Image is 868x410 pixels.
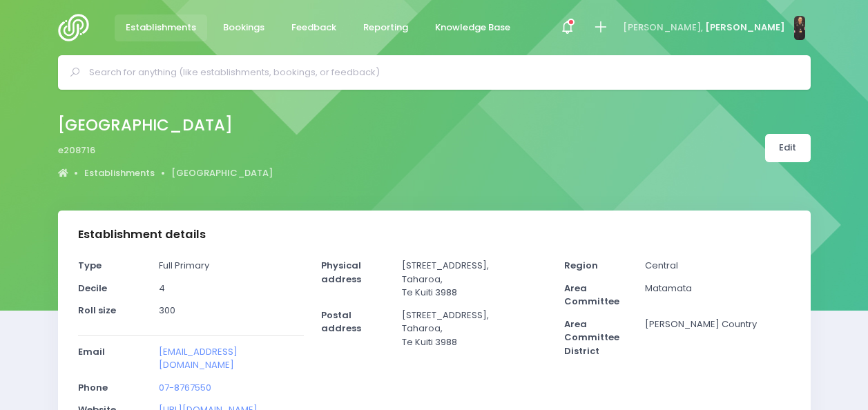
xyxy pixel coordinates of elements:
p: 300 [159,304,304,318]
strong: Email [78,345,105,358]
p: [STREET_ADDRESS], Taharoa, Te Kuiti 3988 [402,259,547,300]
a: Edit [765,134,811,162]
strong: Physical address [321,259,361,286]
a: Knowledge Base [424,14,522,41]
a: Reporting [352,14,420,41]
input: Search for anything (like establishments, bookings, or feedback) [89,62,791,83]
img: Logo [58,14,97,41]
a: [EMAIL_ADDRESS][DOMAIN_NAME] [159,345,238,372]
strong: Decile [78,282,107,295]
a: Establishments [115,14,208,41]
strong: Type [78,259,102,272]
p: Full Primary [159,259,304,273]
span: [PERSON_NAME] [705,21,785,35]
a: Bookings [212,14,276,41]
strong: Roll size [78,304,116,317]
strong: Area Committee District [564,318,619,358]
span: [PERSON_NAME], [623,21,703,35]
p: Matamata [645,282,790,295]
h3: Establishment details [78,228,206,242]
span: e208716 [58,144,95,157]
img: N [794,16,805,40]
p: Central [645,259,790,273]
span: Bookings [223,21,264,35]
strong: Area Committee [564,282,619,309]
strong: Postal address [321,309,361,335]
p: 4 [159,282,304,295]
a: 07-8767550 [159,381,211,394]
span: Feedback [291,21,336,35]
strong: Phone [78,381,108,394]
a: [GEOGRAPHIC_DATA] [171,166,273,180]
p: [STREET_ADDRESS], Taharoa, Te Kuiti 3988 [402,309,547,349]
strong: Region [564,259,598,272]
h2: [GEOGRAPHIC_DATA] [58,116,262,135]
p: [PERSON_NAME] Country [645,318,790,331]
a: Feedback [280,14,348,41]
span: Knowledge Base [435,21,510,35]
span: Establishments [126,21,196,35]
a: Establishments [84,166,155,180]
span: Reporting [363,21,408,35]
